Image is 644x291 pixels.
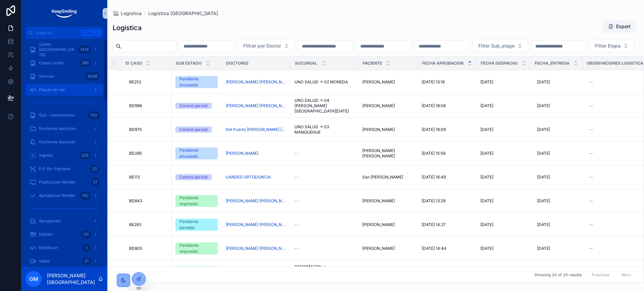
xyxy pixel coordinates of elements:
[362,127,414,132] a: [PERSON_NAME]
[422,151,445,156] span: [DATE] 15:58
[589,151,593,156] div: --
[537,79,550,85] span: [DATE]
[129,246,142,251] span: BD805
[39,259,50,264] span: Video
[294,246,354,251] a: --
[480,246,493,251] span: [DATE]
[175,147,218,159] a: Pendiente envasado
[243,43,281,49] span: Filtrar por Doctor
[179,76,214,88] div: Pendiente envasado
[29,275,38,283] span: GM
[362,246,395,251] span: [PERSON_NAME]
[25,255,103,267] a: Video21
[422,151,472,156] a: [DATE] 15:58
[537,222,550,227] span: [DATE]
[39,166,70,171] span: E.R-Re-ingresoo
[422,103,446,108] span: [DATE] 18:08
[88,111,99,119] div: 140
[113,10,142,17] a: Logística
[175,103,218,109] a: Control parcial
[534,124,578,135] a: [DATE]
[294,151,299,156] span: --
[25,136,103,148] a: Reclamos Atencion
[39,126,75,131] span: Reclamos doctores
[121,10,142,17] span: Logística
[480,198,493,204] span: [DATE]
[129,127,142,132] span: BD975
[422,79,445,85] span: [DATE] 13:16
[587,61,643,66] span: Observaciones logistica
[39,232,53,237] span: Edición
[362,174,403,180] span: San [PERSON_NAME]
[480,79,493,85] span: [DATE]
[480,127,526,132] a: [DATE]
[589,222,593,227] div: --
[25,190,103,202] a: Aprobacion Render142
[363,61,382,66] span: Paciente
[480,246,526,251] a: [DATE]
[480,198,526,204] a: [DATE]
[25,242,103,254] a: Reedicion1
[362,148,414,159] a: [PERSON_NAME] [PERSON_NAME]
[294,198,299,204] span: --
[294,222,299,227] span: --
[226,222,286,227] a: [PERSON_NAME] [PERSON_NAME]
[294,246,299,251] span: --
[81,29,93,36] span: Ctrl
[534,196,578,206] a: [DATE]
[589,174,593,180] div: --
[537,103,550,108] span: [DATE]
[294,198,354,204] a: --
[129,174,140,180] span: BE113
[179,147,214,159] div: Pendiente envasado
[603,20,636,32] button: Export
[39,113,74,118] span: Sub - tratamientos
[422,222,472,227] a: [DATE] 14:27
[25,149,103,161] a: Ingreso325
[129,127,167,132] a: BD975
[480,151,526,156] a: [DATE]
[85,72,99,80] div: 4068
[129,246,167,251] a: BD805
[537,127,550,132] span: [DATE]
[179,174,208,180] div: Control parcial
[422,103,472,108] a: [DATE] 18:08
[473,40,528,52] button: Select Button
[25,44,103,56] a: Casos [GEOGRAPHIC_DATA]1418
[36,30,78,35] span: Jump to...
[362,198,414,204] a: [PERSON_NAME]
[39,153,53,158] span: Ingreso
[537,151,550,156] span: [DATE]
[39,42,75,58] span: Casos [GEOGRAPHIC_DATA]
[480,174,526,180] a: [DATE]
[294,174,299,180] span: --
[25,215,103,227] a: Aprobación
[90,165,99,173] div: 20
[175,242,218,254] a: Pendiente impresión
[39,139,75,145] span: Reclamos Atencion
[534,100,578,111] a: [DATE]
[294,264,354,280] a: DENTIMAGEN -> [GEOGRAPHIC_DATA][PERSON_NAME]
[362,103,395,108] span: [PERSON_NAME]
[480,103,526,108] a: [DATE]
[83,244,91,252] div: 1
[422,61,464,66] span: Fecha aprobacion
[422,127,446,132] span: [DATE] 19:09
[226,127,286,132] a: Del Puerto [PERSON_NAME] [PERSON_NAME]
[179,219,214,231] div: Pendiente bandeja
[478,43,515,49] span: Filter Sub_stage
[79,151,91,159] div: 325
[589,246,593,251] div: --
[422,198,472,204] a: [DATE] 13:29
[129,174,167,180] a: BE113
[226,103,286,108] a: [PERSON_NAME] [PERSON_NAME]
[80,192,91,200] div: 142
[79,59,91,67] div: 388
[294,151,354,156] a: --
[179,242,214,254] div: Pendiente impresión
[226,151,258,156] a: [PERSON_NAME]
[422,174,472,180] a: [DATE] 16:49
[129,79,141,85] span: BE252
[81,230,91,238] div: 131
